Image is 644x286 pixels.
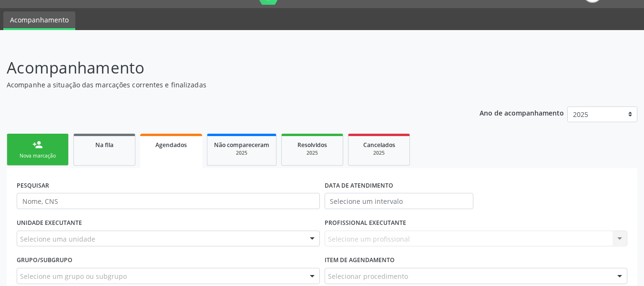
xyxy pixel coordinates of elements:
[17,178,49,193] label: PESQUISAR
[363,141,395,149] span: Cancelados
[214,141,269,149] span: Não compareceram
[325,216,406,231] label: PROFISSIONAL EXECUTANTE
[7,56,448,80] p: Acompanhamento
[325,193,474,209] input: Selecione um intervalo
[17,216,82,231] label: UNIDADE EXECUTANTE
[288,149,336,157] div: 2025
[20,234,95,244] span: Selecione uma unidade
[17,253,72,268] label: Grupo/Subgrupo
[95,141,113,149] span: Na fila
[325,253,395,268] label: Item de agendamento
[214,149,269,157] div: 2025
[480,106,564,118] p: Ano de acompanhamento
[297,141,327,149] span: Resolvidos
[325,178,393,193] label: DATA DE ATENDIMENTO
[32,139,43,150] div: person_add
[3,11,75,30] a: Acompanhamento
[355,149,403,157] div: 2025
[17,193,320,209] input: Nome, CNS
[155,141,187,149] span: Agendados
[328,271,408,281] span: Selecionar procedimento
[14,152,61,159] div: Nova marcação
[7,80,448,90] p: Acompanhe a situação das marcações correntes e finalizadas
[20,271,127,281] span: Selecione um grupo ou subgrupo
